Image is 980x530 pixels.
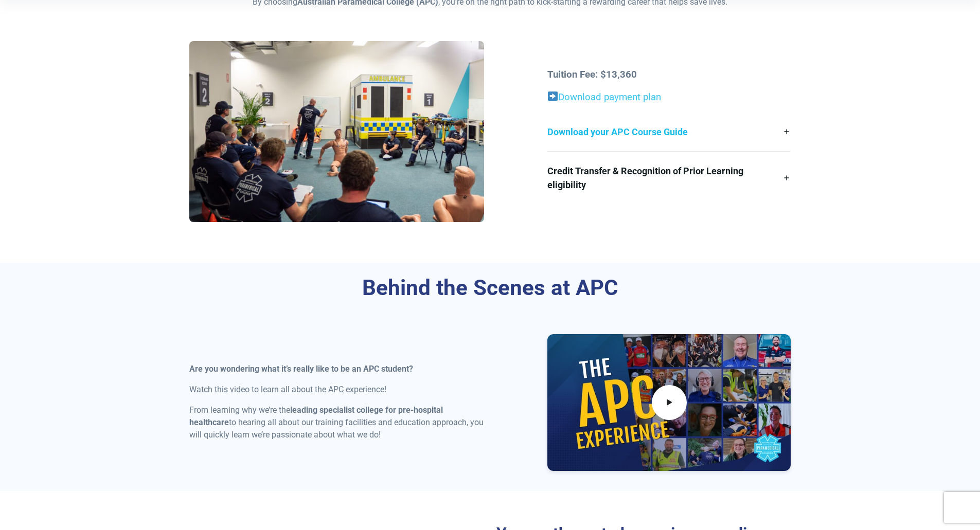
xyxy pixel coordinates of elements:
[189,275,791,301] h3: Behind the Scenes at APC
[189,383,484,396] p: Watch this video to learn all about the APC experience!
[547,69,637,80] strong: Tuition Fee: $13,360
[547,152,791,204] a: Credit Transfer & Recognition of Prior Learning eligibility
[548,92,558,101] img: ➡️
[558,92,661,103] a: Download payment plan
[189,404,484,441] p: From learning why we’re the to hearing all about our training facilities and education approach, ...
[547,113,791,151] a: Download your APC Course Guide
[189,364,413,374] strong: Are you wondering what it’s really like to be an APC student?
[189,405,443,427] strong: leading specialist college for pre-hospital healthcare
